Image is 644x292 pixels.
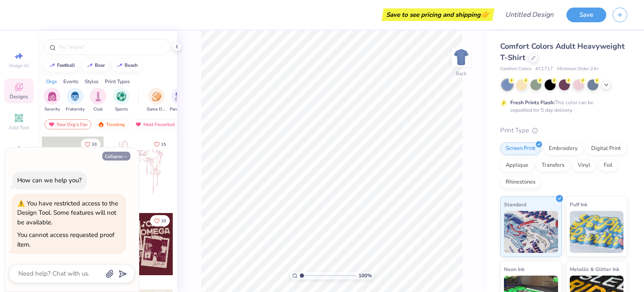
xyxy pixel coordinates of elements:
button: Like [150,139,170,150]
img: most_fav.gif [48,121,55,127]
span: Sports [115,106,128,113]
span: Standard [504,200,526,209]
div: Trending [94,119,129,129]
div: filter for Club [90,88,106,113]
span: Comfort Colors Adult Heavyweight T-Shirt [500,41,625,63]
span: 👉 [480,9,490,19]
div: Transfers [536,159,570,172]
button: filter button [113,88,130,113]
button: Collapse [102,152,130,160]
span: Puff Ink [570,200,587,209]
img: Parent's Weekend Image [175,92,184,101]
div: How can we help you? [17,176,82,184]
img: Game Day Image [152,92,161,101]
div: Digital Print [586,142,626,155]
div: Screen Print [500,142,541,155]
button: bear [82,59,109,72]
div: Rhinestones [500,176,541,189]
span: Minimum Order: 24 + [557,66,599,73]
div: Your Org's Fav [44,119,91,129]
button: beach [112,59,142,72]
span: 15 [161,142,166,147]
div: Most Favorited [131,119,179,129]
img: Back [453,49,470,66]
div: Vinyl [572,159,596,172]
input: Untitled Design [499,6,560,23]
img: most_fav.gif [135,121,142,127]
button: filter button [44,88,60,113]
div: Applique [500,159,534,172]
span: Add Text [9,124,29,131]
img: Standard [504,211,558,253]
button: filter button [170,88,189,113]
input: Try "Alpha" [58,43,165,51]
button: Save [566,8,606,22]
div: You cannot access requested proof item. [17,231,114,249]
div: beach [125,63,138,68]
img: Sorority Image [47,92,57,101]
button: Like [81,139,101,150]
img: Fraternity Image [70,92,80,101]
div: bear [95,63,105,68]
div: football [57,63,75,68]
span: Game Day [147,106,166,113]
div: Orgs [46,78,57,85]
div: This color can be expedited for 5 day delivery. [510,99,613,114]
span: Club [93,106,103,113]
div: filter for Parent's Weekend [170,88,189,113]
span: Fraternity [66,106,85,113]
div: filter for Game Day [147,88,166,113]
img: trending.gif [98,121,104,127]
span: Image AI [9,62,29,69]
span: Sorority [44,106,60,113]
button: filter button [147,88,166,113]
span: 33 [92,142,97,147]
div: Back [456,70,467,77]
div: Styles [85,78,99,85]
strong: Fresh Prints Flash: [510,99,555,106]
button: filter button [90,88,106,113]
div: You have restricted access to the Design Tool. Some features will not be available. [17,199,118,226]
button: Like [150,215,170,226]
img: trend_line.gif [86,63,93,68]
div: Embroidery [543,142,583,155]
span: Comfort Colors [500,66,531,73]
div: Foil [598,159,618,172]
button: football [44,59,79,72]
div: filter for Sorority [44,88,60,113]
img: trend_line.gif [116,63,123,68]
button: filter button [66,88,85,113]
span: Metallic & Glitter Ink [570,265,619,274]
div: Events [63,78,78,85]
span: Parent's Weekend [170,106,189,113]
div: filter for Fraternity [66,88,85,113]
img: Puff Ink [570,211,624,253]
span: 100 % [358,272,372,279]
div: Save to see pricing and shipping [384,8,492,21]
div: Print Type [500,126,627,135]
span: Designs [10,93,28,100]
span: 10 [161,219,166,223]
div: filter for Sports [113,88,130,113]
img: Sports Image [117,92,126,101]
span: # C1717 [535,66,553,73]
img: trend_line.gif [49,63,55,68]
img: Club Image [93,92,103,101]
div: Print Types [105,78,130,85]
span: Neon Ink [504,265,525,274]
